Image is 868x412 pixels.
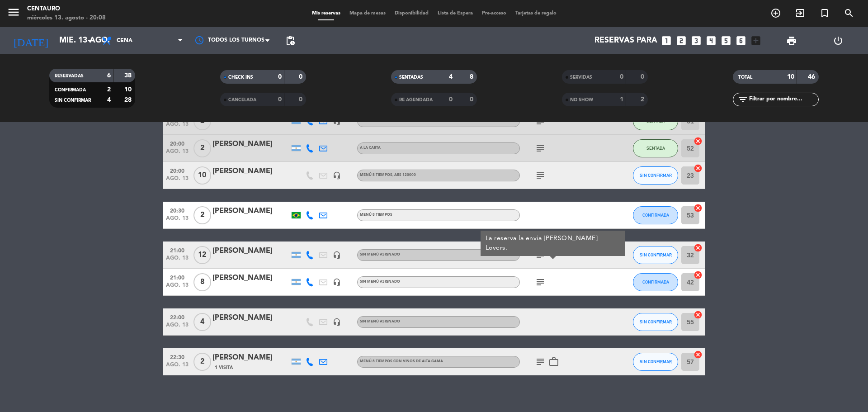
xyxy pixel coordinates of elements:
span: A LA CARTA [360,146,381,150]
strong: 0 [449,96,453,103]
span: 1 Visita [215,364,233,371]
span: Lista de Espera [433,11,477,16]
i: subject [535,143,546,154]
div: miércoles 13. agosto - 20:08 [27,14,106,23]
div: LOG OUT [815,27,861,54]
i: looks_5 [720,35,732,47]
span: ago. 13 [166,121,189,132]
span: Tarjetas de regalo [511,11,561,16]
div: La reserva la envia [PERSON_NAME] Lovers. [486,234,621,253]
button: menu [7,5,20,22]
span: SIN CONFIRMAR [640,173,672,178]
span: ago. 13 [166,362,189,372]
span: 20:00 [166,165,189,175]
i: arrow_drop_down [84,35,95,46]
span: 21:00 [166,245,189,255]
span: ago. 13 [166,255,189,265]
i: cancel [693,310,703,319]
span: RE AGENDADA [399,98,433,102]
span: 22:30 [166,351,189,362]
strong: 0 [641,74,646,80]
i: exit_to_app [795,8,806,19]
span: 8 [193,273,211,291]
i: looks_4 [705,35,717,47]
div: [PERSON_NAME] [212,166,289,177]
span: CANCELADA [228,98,256,102]
span: SENTADA [646,146,665,151]
span: ago. 13 [166,282,189,293]
button: SIN CONFIRMAR [633,246,678,264]
span: NO SHOW [570,98,593,102]
i: cancel [693,137,703,146]
i: cancel [693,243,703,252]
span: TOTAL [738,75,752,80]
i: menu [7,5,20,19]
span: Sin menú asignado [360,119,400,123]
span: Sin menú asignado [360,280,400,284]
i: work_outline [548,356,559,367]
i: [DATE] [7,31,55,51]
strong: 1 [620,96,623,103]
span: CHECK INS [228,75,253,80]
i: power_settings_new [833,35,844,46]
span: CONFIRMADA [642,279,669,284]
div: [PERSON_NAME] [212,272,289,284]
span: , ARS 120000 [392,173,416,177]
strong: 0 [299,96,304,103]
i: cancel [693,350,703,359]
button: SIN CONFIRMAR [633,166,678,185]
span: 22:00 [166,312,189,322]
i: headset_mic [333,251,341,259]
span: Sin menú asignado [360,253,400,256]
span: 20:30 [166,205,189,215]
strong: 46 [808,74,817,80]
strong: 28 [124,97,133,103]
span: ago. 13 [166,175,189,186]
span: SENTADAS [399,75,423,80]
i: turned_in_not [819,8,830,19]
button: CONFIRMADA [633,273,678,291]
strong: 0 [278,74,282,80]
div: Centauro [27,5,106,14]
strong: 0 [278,96,282,103]
span: 4 [193,313,211,331]
span: Mapa de mesas [345,11,390,16]
strong: 4 [449,74,453,80]
span: 20:00 [166,138,189,148]
span: Mis reservas [307,11,345,16]
span: Cena [117,38,132,44]
i: cancel [693,164,703,173]
span: Sin menú asignado [360,320,400,323]
div: [PERSON_NAME] [212,312,289,324]
span: MENÚ 8 TIEMPOS [360,213,392,217]
div: [PERSON_NAME] [212,245,289,257]
i: subject [535,170,546,181]
span: 2 [193,353,211,371]
span: Reservas para [594,36,657,45]
i: filter_list [737,94,748,105]
button: SIN CONFIRMAR [633,353,678,371]
input: Filtrar por nombre... [748,95,818,104]
span: 2 [193,206,211,224]
strong: 4 [107,97,111,103]
i: headset_mic [333,171,341,180]
strong: 38 [124,72,133,79]
span: 2 [193,139,211,157]
i: add_box [750,35,762,47]
strong: 6 [107,72,111,79]
strong: 0 [620,74,623,80]
div: [PERSON_NAME] [212,352,289,364]
div: [PERSON_NAME] [212,138,289,150]
span: SIN CONFIRMAR [640,252,672,257]
span: Disponibilidad [390,11,433,16]
span: pending_actions [285,35,296,46]
span: print [786,35,797,46]
button: CONFIRMADA [633,206,678,224]
i: looks_3 [690,35,702,47]
i: search [844,8,854,19]
span: SIN CONFIRMAR [640,319,672,324]
span: MENÚ 8 TIEMPOS [360,173,416,177]
span: 10 [193,166,211,185]
strong: 8 [470,74,475,80]
strong: 10 [124,86,133,93]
